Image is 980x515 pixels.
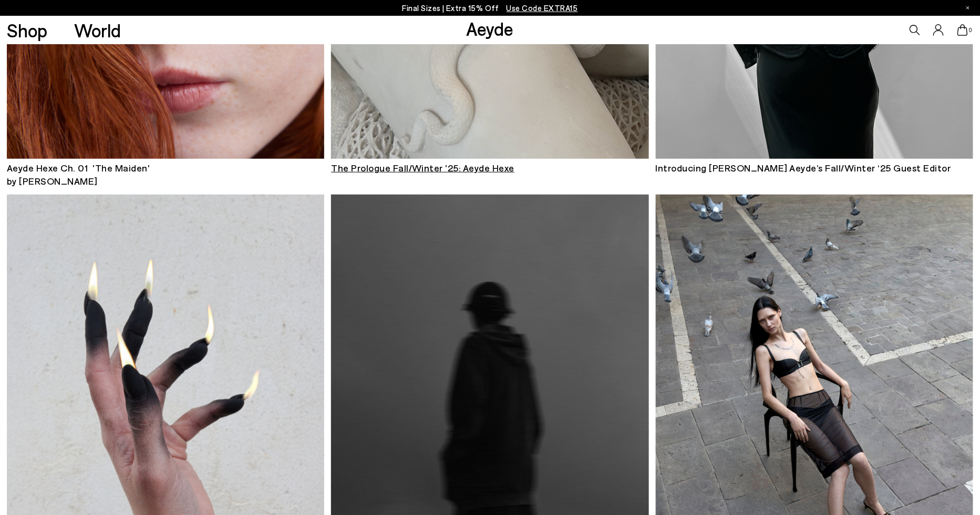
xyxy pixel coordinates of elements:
[331,162,514,174] span: The Prologue Fall/Winter '25: Aeyde Hexe
[968,27,973,33] span: 0
[7,162,150,187] span: Aeyde Hexe Ch. 01 'The Maiden' by [PERSON_NAME]
[507,3,578,13] span: Navigate to /collections/ss25-final-sizes
[466,17,513,39] a: Aeyde
[656,162,951,174] span: Introducing [PERSON_NAME] Aeyde’s Fall/Winter ‘25 Guest Editor
[402,2,578,15] p: Final Sizes | Extra 15% Off
[7,21,47,39] a: Shop
[957,24,968,36] a: 0
[74,21,121,39] a: World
